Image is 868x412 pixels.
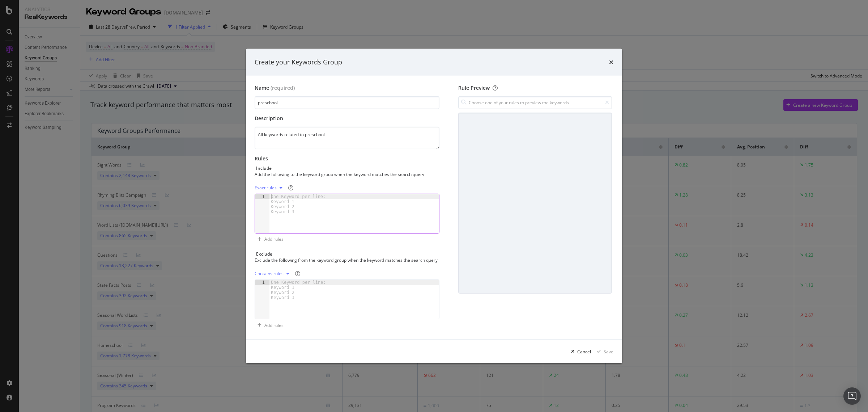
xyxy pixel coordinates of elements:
div: Add rules [264,322,284,328]
div: Include [256,165,272,171]
span: (required) [271,84,295,92]
button: Contains rules [255,268,292,279]
div: Create your Keywords Group [255,58,342,67]
div: times [609,58,613,67]
div: Contains rules [255,272,284,276]
div: Description [255,115,439,122]
input: Choose one of your rules to preview the keywords [458,96,612,109]
div: Exclude the following from the keyword group when the keyword matches the search query [255,257,438,263]
input: Enter a name [255,96,439,109]
button: Save [594,346,613,357]
div: One Keyword per line: Keyword 1 Keyword 2 Keyword 3 [269,280,330,300]
button: Add rules [255,319,284,331]
textarea: All keywords related to preschool [255,127,439,149]
div: Exclude [256,251,272,257]
div: Add rules [264,236,284,242]
div: Rule Preview [458,84,612,92]
div: Rules [255,155,439,162]
div: Add the following to the keyword group when the keyword matches the search query [255,171,438,177]
button: Exact rules [255,182,285,194]
div: 1 [255,280,269,285]
div: One Keyword per line: Keyword 1 Keyword 2 Keyword 3 [269,194,330,214]
div: Cancel [577,349,591,355]
div: Open Intercom Messenger [843,387,861,405]
div: modal [246,49,622,363]
div: Name [255,84,269,92]
div: Exact rules [255,186,277,190]
button: Cancel [568,346,591,357]
div: 1 [255,194,269,199]
div: Save [604,349,613,355]
button: Add rules [255,234,284,245]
